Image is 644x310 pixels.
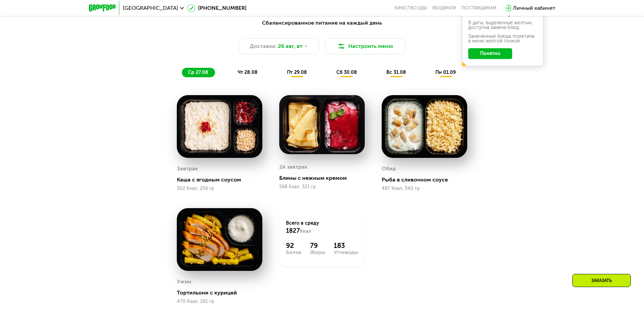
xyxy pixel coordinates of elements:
[395,5,427,11] a: Качество еды
[187,4,246,12] a: [PHONE_NUMBER]
[310,242,325,250] div: 79
[177,299,262,304] div: 470 Ккал, 261 гр
[279,184,365,190] div: 568 Ккал, 321 гр
[279,162,308,172] div: 2й завтрак
[435,69,456,75] span: пн 01.09
[250,42,277,50] span: Доставка:
[300,228,311,234] span: Ккал
[468,34,537,44] div: Заменённые блюда пометили в меню жёлтой точкой.
[177,289,268,296] div: Тортильони с курицей
[279,175,370,181] div: Блины с нежным кремом
[386,69,406,75] span: вс 31.08
[177,176,268,183] div: Каша с ягодным соусом
[286,250,302,255] div: Белки
[325,38,406,54] button: Настроить меню
[122,19,522,27] div: Сбалансированное питание на каждый день
[336,69,357,75] span: сб 30.08
[382,164,396,174] div: Обед
[238,69,258,75] span: чт 28.08
[468,21,537,30] div: В даты, выделенные желтым, доступна замена блюд.
[468,48,512,59] button: Понятно
[461,5,496,11] div: поставщикам
[123,5,178,11] span: [GEOGRAPHIC_DATA]
[286,227,300,234] span: 1827
[468,12,537,17] div: Ваше меню на эту неделю
[188,69,208,75] span: ср 27.08
[334,250,358,255] div: Углеводы
[177,186,262,191] div: 302 Ккал, 256 гр
[287,69,307,75] span: пт 29.08
[310,250,325,255] div: Жиры
[286,220,358,235] div: Всего в среду
[177,164,198,174] div: Завтрак
[334,242,358,250] div: 183
[513,4,555,12] div: Личный кабинет
[278,42,303,50] span: 26 авг, вт
[382,176,473,183] div: Рыба в сливочном соусе
[286,242,302,250] div: 92
[432,5,456,11] a: Вендинги
[572,274,631,287] div: Заказать
[382,186,467,191] div: 487 Ккал, 340 гр
[177,277,191,287] div: Ужин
